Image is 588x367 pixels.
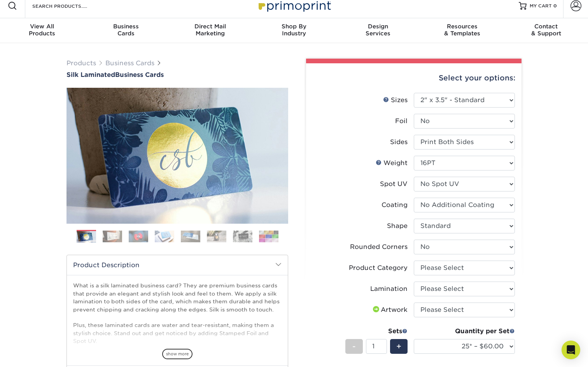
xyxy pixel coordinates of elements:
[103,230,122,242] img: Business Cards 02
[504,18,588,43] a: Contact& Support
[387,221,408,231] div: Shape
[77,227,96,247] img: Business Cards 01
[168,23,252,30] span: Direct Mail
[396,341,401,352] span: +
[66,71,115,78] span: Silk Laminated
[336,18,420,43] a: DesignServices
[312,63,515,93] div: Select your options:
[383,96,408,105] div: Sizes
[66,45,288,266] img: Silk Laminated 01
[105,59,154,67] a: Business Cards
[350,242,408,252] div: Rounded Corners
[380,179,408,189] div: Spot UV
[349,263,408,273] div: Product Category
[352,341,356,352] span: -
[66,71,288,78] a: Silk LaminatedBusiness Cards
[414,327,515,336] div: Quantity per Set
[181,230,200,242] img: Business Cards 05
[252,23,336,30] span: Shop By
[370,284,408,294] div: Lamination
[381,200,408,210] div: Coating
[84,23,168,30] span: Business
[2,343,66,364] iframe: Google Customer Reviews
[66,59,96,67] a: Products
[336,23,420,30] span: Design
[504,23,588,30] span: Contact
[84,18,168,43] a: BusinessCards
[67,255,288,275] h2: Product Description
[168,23,252,37] div: Marketing
[66,71,288,78] h1: Business Cards
[233,230,252,242] img: Business Cards 07
[371,305,408,315] div: Artwork
[155,230,174,242] img: Business Cards 04
[420,18,504,43] a: Resources& Templates
[530,3,552,9] span: MY CART
[84,23,168,37] div: Cards
[376,158,408,168] div: Weight
[336,23,420,37] div: Services
[562,341,580,359] div: Open Intercom Messenger
[345,327,408,336] div: Sets
[207,230,226,242] img: Business Cards 06
[420,23,504,30] span: Resources
[252,23,336,37] div: Industry
[168,18,252,43] a: Direct MailMarketing
[162,349,192,359] span: show more
[129,230,148,242] img: Business Cards 03
[259,230,278,242] img: Business Cards 08
[553,3,557,9] span: 0
[252,18,336,43] a: Shop ByIndustry
[395,117,408,126] div: Foil
[31,1,107,10] input: SEARCH PRODUCTS.....
[420,23,504,37] div: & Templates
[390,137,408,147] div: Sides
[504,23,588,37] div: & Support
